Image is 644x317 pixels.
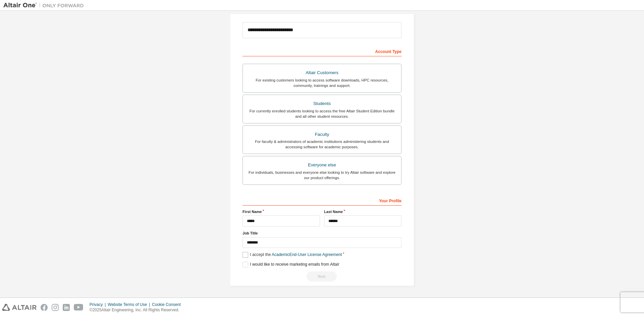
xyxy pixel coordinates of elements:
div: Privacy [90,302,108,307]
div: For faculty & administrators of academic institutions administering students and accessing softwa... [247,139,397,150]
img: instagram.svg [52,304,59,311]
label: Job Title [243,230,401,236]
img: linkedin.svg [63,304,70,311]
p: © 2025 Altair Engineering, Inc. All Rights Reserved. [90,307,185,313]
div: Read and acccept EULA to continue [243,271,401,281]
div: For individuals, businesses and everyone else looking to try Altair software and explore our prod... [247,170,397,180]
div: Website Terms of Use [108,302,152,307]
img: youtube.svg [74,304,84,311]
div: Your Profile [243,195,401,206]
img: Altair One [3,2,87,9]
img: facebook.svg [41,304,48,311]
div: Cookie Consent [152,302,184,307]
label: I would like to receive marketing emails from Altair [243,262,339,267]
label: I accept the [243,252,342,258]
div: Account Type [243,46,401,56]
div: For existing customers looking to access software downloads, HPC resources, community, trainings ... [247,77,397,88]
img: altair_logo.svg [2,304,37,311]
div: Faculty [247,130,397,139]
label: First Name [243,209,320,214]
div: Altair Customers [247,68,397,77]
div: Everyone else [247,160,397,170]
div: For currently enrolled students looking to access the free Altair Student Edition bundle and all ... [247,108,397,119]
label: Last Name [324,209,401,214]
a: Academic End-User License Agreement [272,252,342,257]
div: Students [247,99,397,108]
